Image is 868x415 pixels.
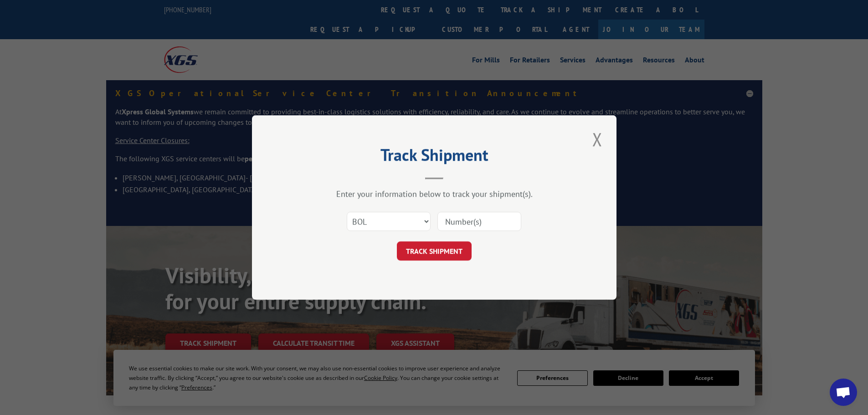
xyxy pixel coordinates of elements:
h2: Track Shipment [298,149,571,166]
div: Enter your information below to track your shipment(s). [298,189,571,199]
a: Open chat [830,379,857,406]
button: TRACK SHIPMENT [397,241,472,261]
input: Number(s) [437,212,521,231]
button: Close modal [590,127,605,152]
